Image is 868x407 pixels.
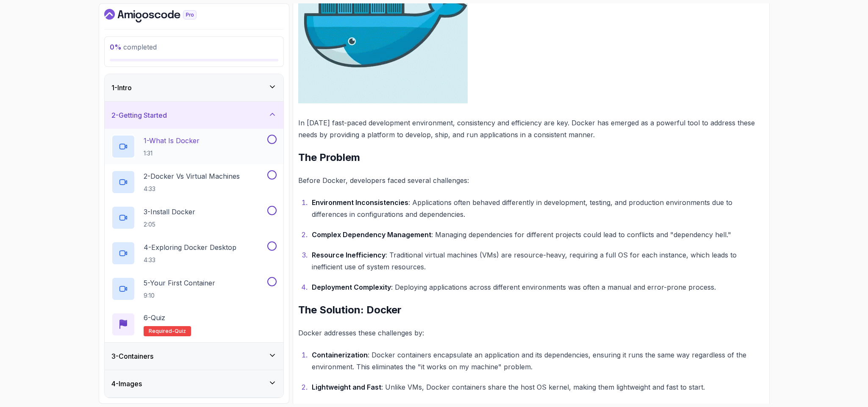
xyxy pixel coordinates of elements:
[144,256,236,264] p: 4:33
[144,242,236,252] p: 4 - Exploring Docker Desktop
[105,74,283,101] button: 1-Intro
[312,229,764,241] p: : Managing dependencies for different projects could lead to conflicts and "dependency hell."
[105,370,283,397] button: 4-Images
[111,379,142,389] h3: 4 - Images
[144,149,200,158] p: 1:31
[149,328,175,335] span: Required-
[312,251,385,259] strong: Resource Inefficiency
[144,313,165,323] p: 6 - Quiz
[110,43,122,51] span: 0 %
[144,291,215,300] p: 9:10
[175,328,186,335] span: quiz
[111,135,277,158] button: 1-What Is Docker1:31
[110,43,157,51] span: completed
[144,185,240,193] p: 4:33
[111,83,132,93] h3: 1 - Intro
[111,351,153,361] h3: 3 - Containers
[111,170,277,194] button: 2-Docker vs Virtual Machines4:33
[111,313,277,336] button: 6-QuizRequired-quiz
[111,206,277,230] button: 3-Install Docker2:05
[298,174,764,186] p: Before Docker, developers faced several challenges:
[144,220,195,229] p: 2:05
[105,343,283,370] button: 3-Containers
[312,351,368,359] strong: Containerization
[312,283,391,291] strong: Deployment Complexity
[144,171,240,181] p: 2 - Docker vs Virtual Machines
[104,9,216,22] a: Dashboard
[111,241,277,265] button: 4-Exploring Docker Desktop4:33
[111,110,167,120] h3: 2 - Getting Started
[144,136,200,146] p: 1 - What Is Docker
[312,198,408,207] strong: Environment Inconsistencies
[312,349,764,373] p: : Docker containers encapsulate an application and its dependencies, ensuring it runs the same wa...
[312,249,764,273] p: : Traditional virtual machines (VMs) are resource-heavy, requiring a full OS for each instance, w...
[105,102,283,129] button: 2-Getting Started
[298,117,764,141] p: In [DATE] fast-paced development environment, consistency and efficiency are key. Docker has emer...
[144,278,215,288] p: 5 - Your First Container
[111,277,277,301] button: 5-Your First Container9:10
[144,207,195,217] p: 3 - Install Docker
[312,197,764,220] p: : Applications often behaved differently in development, testing, and production environments due...
[312,383,381,391] strong: Lightweight and Fast
[298,151,764,164] h2: The Problem
[312,281,764,293] p: : Deploying applications across different environments was often a manual and error-prone process.
[312,230,431,239] strong: Complex Dependency Management
[298,327,764,339] p: Docker addresses these challenges by:
[312,381,764,393] p: : Unlike VMs, Docker containers share the host OS kernel, making them lightweight and fast to start.
[298,303,764,317] h2: The Solution: Docker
